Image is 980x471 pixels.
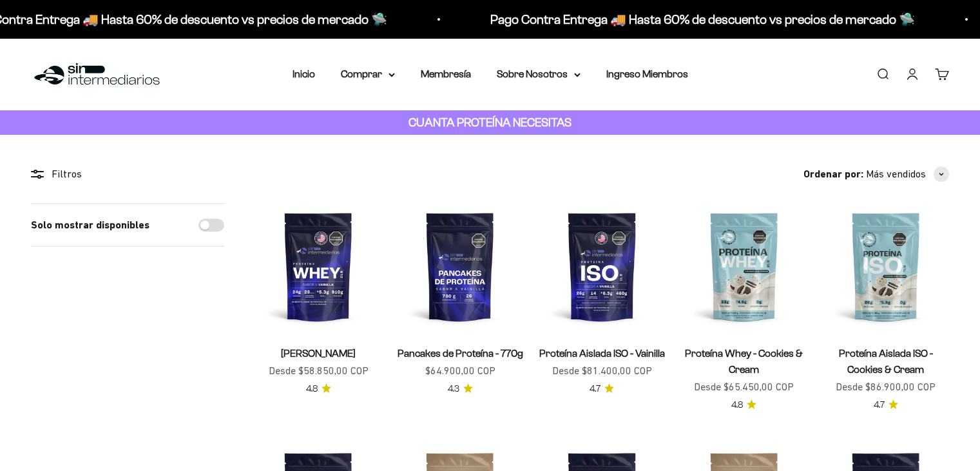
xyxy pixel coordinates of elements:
summary: Comprar [341,66,395,83]
a: Pancakes de Proteína - 770g [398,348,523,359]
div: Filtros [31,166,224,183]
span: 4.7 [590,382,600,396]
span: 4.8 [731,398,743,412]
a: Proteína Whey - Cookies & Cream [685,348,803,375]
sale-price: Desde $86.900,00 COP [836,379,936,396]
a: Inicio [293,68,315,79]
label: Solo mostrar disponibles [31,217,149,234]
p: Pago Contra Entrega 🚚 Hasta 60% de descuento vs precios de mercado 🛸 [490,9,915,30]
a: 4.74.7 de 5.0 estrellas [874,398,898,412]
a: Ingreso Miembros [606,68,688,79]
sale-price: Desde $81.400,00 COP [552,363,652,379]
span: 4.7 [874,398,885,412]
summary: Sobre Nosotros [497,66,581,83]
span: Más vendidos [866,166,926,183]
span: 4.3 [448,382,459,396]
button: Más vendidos [866,166,949,183]
span: 4.8 [306,382,318,396]
a: Proteína Aislada ISO - Vainilla [539,348,665,359]
a: 4.34.3 de 5.0 estrellas [448,382,473,396]
strong: CUANTA PROTEÍNA NECESITAS [408,115,572,129]
a: Membresía [421,68,471,79]
sale-price: $64.900,00 COP [425,363,495,379]
span: Ordenar por: [803,166,863,183]
a: 4.74.7 de 5.0 estrellas [590,382,614,396]
a: 4.84.8 de 5.0 estrellas [306,382,331,396]
sale-price: Desde $58.850,00 COP [269,363,369,379]
a: 4.84.8 de 5.0 estrellas [731,398,756,412]
a: Proteína Aislada ISO - Cookies & Cream [839,348,933,375]
a: [PERSON_NAME] [281,348,356,359]
sale-price: Desde $65.450,00 COP [694,379,794,396]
